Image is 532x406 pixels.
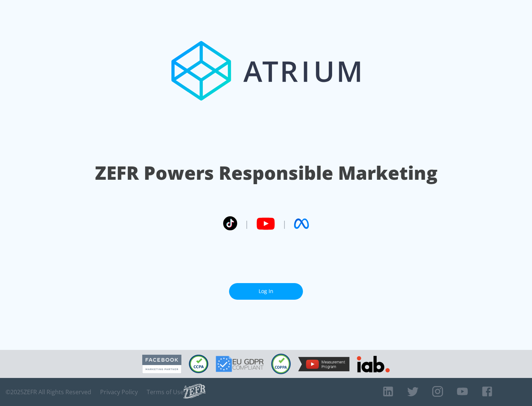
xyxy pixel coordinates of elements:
img: YouTube Measurement Program [298,357,349,371]
img: CCPA Compliant [189,355,208,373]
span: | [282,218,287,229]
h1: ZEFR Powers Responsible Marketing [95,160,437,186]
span: © 2025 ZEFR All Rights Reserved [6,388,91,396]
img: COPPA Compliant [271,354,291,374]
img: GDPR Compliant [216,356,264,372]
span: | [245,218,249,229]
img: Facebook Marketing Partner [142,355,181,374]
a: Privacy Policy [100,388,138,396]
a: Log In [229,283,303,300]
img: IAB [357,356,390,372]
a: Terms of Use [147,388,184,396]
